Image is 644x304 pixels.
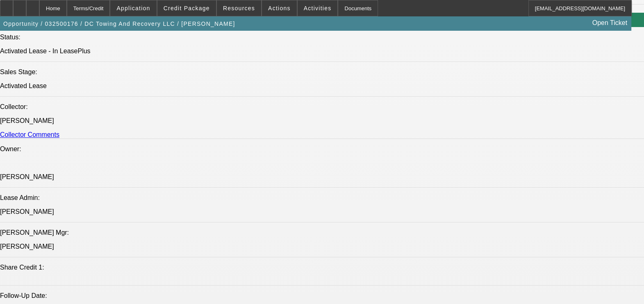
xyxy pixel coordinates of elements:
button: Credit Package [157,0,216,16]
button: Activities [298,0,338,16]
span: Opportunity / 032500176 / DC Towing And Recovery LLC / [PERSON_NAME] [3,20,235,27]
button: Actions [262,0,297,16]
span: Activities [304,5,332,11]
span: Credit Package [164,5,210,11]
span: Application [116,5,150,11]
button: Resources [217,0,261,16]
span: Resources [223,5,255,11]
button: Application [110,0,156,16]
span: Actions [268,5,291,11]
a: Open Ticket [589,16,630,30]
